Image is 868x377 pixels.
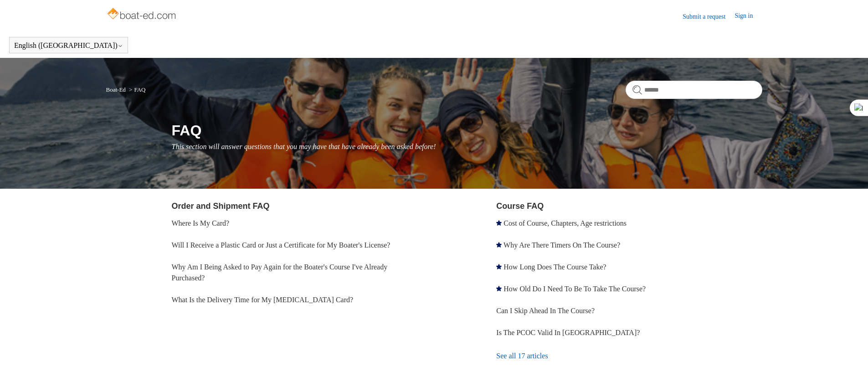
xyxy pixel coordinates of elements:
[496,264,502,269] svg: Promoted article
[683,12,734,21] a: Submit a request
[626,81,762,99] input: Search
[503,241,620,249] a: Why Are There Timers On The Course?
[496,329,640,336] a: Is The PCOC Valid In [GEOGRAPHIC_DATA]?
[503,285,646,293] a: How Old Do I Need To Be To Take The Course?
[106,86,128,93] li: Boat-Ed
[106,86,126,93] a: Boat-Ed
[172,219,230,227] a: Where Is My Card?
[503,219,627,227] a: Cost of Course, Chapters, Age restrictions
[172,263,388,282] a: Why Am I Being Asked to Pay Again for the Boater's Course I've Already Purchased?
[127,86,145,93] li: FAQ
[496,220,502,226] svg: Promoted article
[496,242,502,248] svg: Promoted article
[496,344,762,368] a: See all 17 articles
[496,286,502,291] svg: Promoted article
[172,296,354,304] a: What Is the Delivery Time for My [MEDICAL_DATA] Card?
[503,263,606,271] a: How Long Does The Course Take?
[14,41,123,50] button: English ([GEOGRAPHIC_DATA])
[496,201,544,211] a: Course FAQ
[496,307,595,315] a: Can I Skip Ahead In The Course?
[172,201,270,211] a: Order and Shipment FAQ
[734,11,762,22] a: Sign in
[172,241,390,249] a: Will I Receive a Plastic Card or Just a Certificate for My Boater's License?
[172,119,762,141] h1: FAQ
[172,141,762,152] p: This section will answer questions that you may have that have already been asked before!
[106,5,179,24] img: Boat-Ed Help Center home page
